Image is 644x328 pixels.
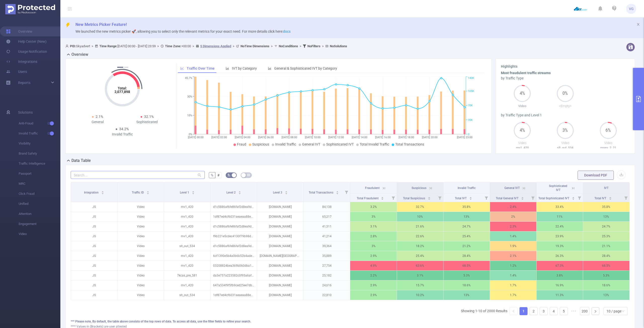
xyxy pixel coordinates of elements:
div: Sort [521,196,524,199]
p: 25.4% [397,251,443,261]
span: 34.2% [119,127,129,131]
p: 63.6% [397,261,443,270]
div: by Traffic Type [501,76,630,81]
span: IVT by Category [232,66,257,70]
tspan: 105K [468,89,474,93]
b: No Filters [307,44,320,48]
i: icon: caret-up [238,190,241,192]
p: 5.3% [583,271,629,280]
span: Fraudulent [365,186,380,190]
tspan: [DATE] 04:00 [235,136,250,139]
li: Next Page [591,307,599,315]
p: [DOMAIN_NAME] [257,202,303,212]
a: Users [6,67,27,77]
p: 3.1% [350,222,396,231]
b: Time Range: [99,44,117,48]
span: 3% [557,128,574,132]
p: 647a534f9f5fb9ced25ee7db57ef9c72 [211,280,257,290]
div: Sort [428,196,431,199]
p: [DOMAIN_NAME] [257,261,303,270]
p: 2.3% [490,222,536,231]
span: > [191,44,196,48]
span: Suspicious [252,142,269,146]
span: Suspicious [412,186,426,190]
p: 6cf1390e5b4a0b6b52b4ade9f2d9122a [211,251,257,261]
i: icon: caret-down [521,198,524,199]
span: Skyadvert [DATE] 00:00 - [DATE] 23:59 +00:00 [65,44,347,48]
tspan: [DATE] 10:00 [305,136,320,139]
span: Solutions [18,107,33,117]
tspan: 70K [468,104,473,107]
tspan: [DATE] 23:00 [457,136,472,139]
i: icon: caret-down [381,198,384,199]
p: 1.2% [490,261,536,270]
div: Sort [469,196,472,199]
p: 18.2% [397,241,443,251]
h3: Highlights [501,64,630,69]
i: icon: caret-up [285,190,288,192]
span: Traffic ID [132,191,145,194]
i: Filter menu [529,194,536,202]
div: Sort [238,190,241,193]
p: JS [71,261,117,270]
p: Video [501,104,544,109]
i: Filter menu [343,182,350,202]
span: New Metrics Picker Feature! [75,22,127,27]
span: Invalid Traffic [458,186,476,190]
button: 2 [124,67,128,68]
i: icon: caret-up [572,196,575,198]
button: Download PDF [578,171,614,180]
p: 21.1% [583,241,629,251]
p: 2.9% [350,280,396,290]
span: Total IVT [455,197,467,200]
span: Invalid Traffic [19,128,60,138]
i: icon: bar-chart [226,67,229,70]
i: icon: line-chart [180,67,184,70]
span: Anti-Fraud [19,118,60,128]
tspan: Total: [118,86,127,90]
div: Sort [381,196,384,199]
i: icon: caret-up [521,196,524,198]
p: 24,616 [304,280,350,290]
p: 25.4% [444,231,490,241]
span: Invalid Traffic [275,142,296,146]
b: No Conditions [279,44,298,48]
p: 3% [350,212,396,221]
p: moev_2_21 [587,145,630,150]
tspan: [DATE] 20:00 [422,136,437,139]
p: 84,138 [304,202,350,212]
p: 41,214 [304,231,350,241]
i: icon: user [65,44,70,48]
li: 2 [530,307,538,315]
p: Video [587,140,630,146]
b: Most fraudulent traffic streams [501,71,551,75]
tspan: 35K [468,118,473,122]
i: icon: caret-down [336,192,339,194]
p: 22.6% [397,231,443,241]
p: 1df87ed4cf6031aeaeaa88e2feda833e [211,212,257,221]
p: 22.4% [537,222,583,231]
span: Level 1 [180,191,190,194]
span: Total General IVT [496,197,519,200]
p: 25.3% [583,231,629,241]
p: [DOMAIN_NAME] [257,241,303,251]
i: Filter menu [436,194,443,202]
span: > [231,44,236,48]
i: icon: left [512,310,515,313]
span: Traffic Over Time [187,66,215,70]
i: icon: down [622,310,625,313]
span: General IVT [504,186,520,190]
p: 27,754 [304,261,350,270]
p: 67.3% [537,261,583,270]
span: Engagement [19,219,60,229]
i: icon: caret-up [609,196,612,198]
a: 1 [520,307,527,315]
div: Sophisticated [122,119,172,125]
p: [DOMAIN_NAME] [257,280,303,290]
p: Video [117,280,164,290]
img: Protected Media [5,4,55,14]
p: 21.2% [444,241,490,251]
p: JS [71,212,117,221]
i: icon: caret-up [428,196,431,198]
p: [DOMAIN_NAME] [257,231,303,241]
